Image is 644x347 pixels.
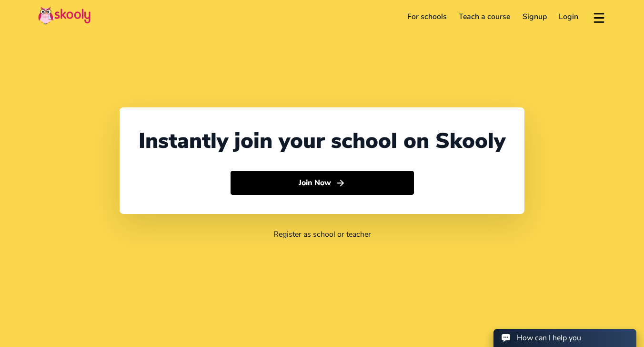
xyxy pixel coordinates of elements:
img: Skooly [38,6,91,25]
a: Register as school or teacher [273,229,371,240]
a: Teach a course [453,9,516,24]
a: Signup [516,9,553,24]
a: Login [553,9,585,24]
button: Join Nowarrow forward outline [231,171,414,195]
button: menu outline [592,9,606,25]
div: Instantly join your school on Skooly [139,126,505,156]
ion-icon: arrow forward outline [335,178,345,188]
a: For schools [401,9,453,24]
